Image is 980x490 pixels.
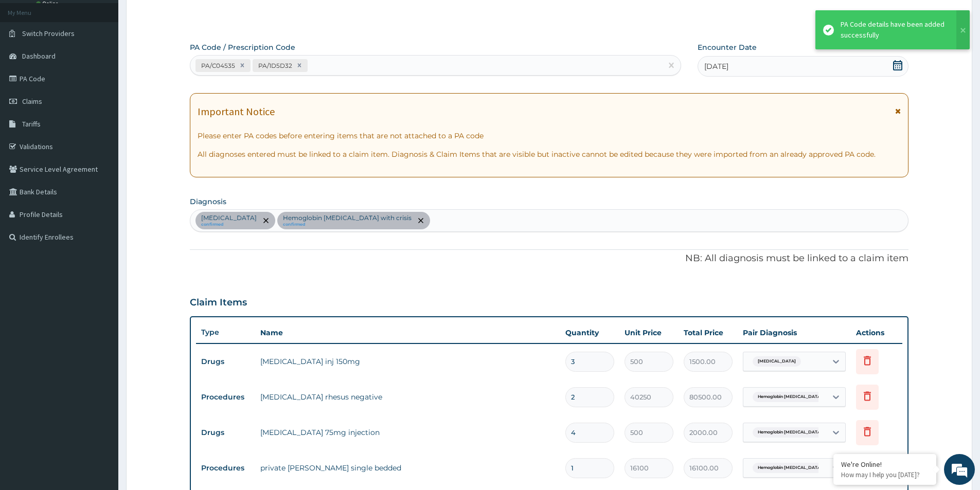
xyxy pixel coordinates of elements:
[698,42,757,52] label: Encounter Date
[196,388,255,407] td: Procedures
[619,322,679,343] th: Unit Price
[5,281,196,317] textarea: Type your message and hit 'Enter'
[753,392,846,402] span: Hemoglobin [MEDICAL_DATA] with cri...
[841,19,947,41] div: PA Code details have been added successfully
[190,297,247,308] h3: Claim Items
[19,51,42,77] img: d_794563401_company_1708531726252_794563401
[198,106,275,117] h1: Important Notice
[22,119,41,129] span: Tariffs
[255,422,560,443] td: [MEDICAL_DATA] 75mg injection
[851,322,902,343] th: Actions
[198,149,901,159] p: All diagnoses entered must be linked to a claim item. Diagnosis & Claim Items that are visible bu...
[255,351,560,372] td: [MEDICAL_DATA] inj 150mg
[283,222,412,227] small: confirmed
[201,214,257,222] p: [MEDICAL_DATA]
[283,214,412,222] p: Hemoglobin [MEDICAL_DATA] with crisis
[753,463,846,473] span: Hemoglobin [MEDICAL_DATA] with cri...
[169,5,193,30] div: Minimize live chat window
[196,323,255,342] th: Type
[198,131,901,141] p: Please enter PA codes before entering items that are not attached to a PA code
[255,458,560,478] td: private [PERSON_NAME] single bedded
[261,216,271,225] span: remove selection option
[255,322,560,343] th: Name
[201,222,257,227] small: confirmed
[738,322,851,343] th: Pair Diagnosis
[190,42,295,52] label: PA Code / Prescription Code
[841,460,929,469] div: We're Online!
[190,196,226,207] label: Diagnosis
[255,60,294,71] div: PA/1D5D32
[60,130,142,233] span: We're online!
[416,216,425,225] span: remove selection option
[560,322,619,343] th: Quantity
[679,322,738,343] th: Total Price
[255,387,560,407] td: [MEDICAL_DATA] rhesus negative
[196,459,255,478] td: Procedures
[196,423,255,442] td: Drugs
[22,97,42,106] span: Claims
[22,29,75,38] span: Switch Providers
[753,356,801,367] span: [MEDICAL_DATA]
[54,58,173,71] div: Chat with us now
[190,14,908,26] p: Step 2 of 2
[190,252,908,265] p: NB: All diagnosis must be linked to a claim item
[841,470,929,479] p: How may I help you today?
[196,352,255,371] td: Drugs
[198,60,237,71] div: PA/C04535
[753,427,846,438] span: Hemoglobin [MEDICAL_DATA] with cri...
[704,61,728,71] span: [DATE]
[22,51,56,61] span: Dashboard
